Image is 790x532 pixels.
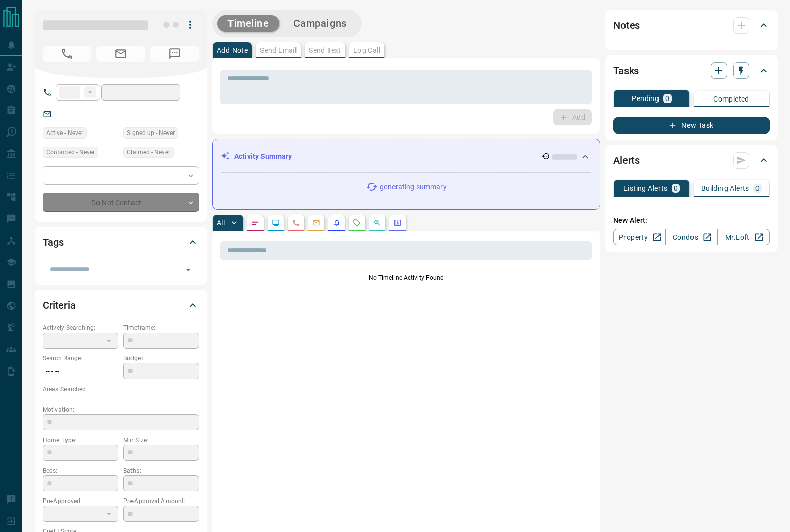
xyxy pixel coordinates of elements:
[123,323,199,332] p: Timeframe:
[96,46,145,62] span: No Email
[123,496,199,506] p: Pre-Approval Amount:
[43,466,118,475] p: Beds:
[43,297,76,313] h2: Criteria
[613,58,770,83] div: Tasks
[613,148,770,173] div: Alerts
[613,62,639,79] h2: Tasks
[217,47,248,54] p: Add Note
[43,354,118,363] p: Search Range:
[632,95,659,102] p: Pending
[43,293,199,317] div: Criteria
[220,273,592,282] p: No Timeline Activity Found
[613,13,770,38] div: Notes
[46,147,95,157] span: Contacted - Never
[292,219,300,227] svg: Calls
[613,229,666,245] a: Property
[43,193,199,212] div: Do Not Contact
[665,229,717,245] a: Condos
[43,496,118,506] p: Pre-Approved:
[701,185,749,192] p: Building Alerts
[393,219,402,227] svg: Agent Actions
[43,385,199,394] p: Areas Searched:
[613,152,640,169] h2: Alerts
[59,110,63,118] a: --
[150,46,199,62] span: No Number
[181,262,195,277] button: Open
[665,95,669,102] p: 0
[613,117,770,134] button: New Task
[613,17,640,34] h2: Notes
[127,147,170,157] span: Claimed - Never
[373,219,381,227] svg: Opportunities
[123,466,199,475] p: Baths:
[123,436,199,445] p: Min Size:
[312,219,320,227] svg: Emails
[755,185,760,192] p: 0
[613,215,770,226] p: New Alert:
[283,15,357,32] button: Campaigns
[43,363,118,380] p: -- - --
[717,229,770,245] a: Mr.Loft
[713,95,749,103] p: Completed
[333,219,341,227] svg: Listing Alerts
[272,219,280,227] svg: Lead Browsing Activity
[43,405,199,414] p: Motivation:
[674,185,678,192] p: 0
[43,234,63,250] h2: Tags
[43,46,91,62] span: No Number
[217,219,225,226] p: All
[217,15,279,32] button: Timeline
[353,219,361,227] svg: Requests
[123,354,199,363] p: Budget:
[221,147,591,166] div: Activity Summary
[380,182,446,192] p: generating summary
[127,128,175,138] span: Signed up - Never
[43,323,118,332] p: Actively Searching:
[623,185,668,192] p: Listing Alerts
[251,219,259,227] svg: Notes
[43,436,118,445] p: Home Type:
[234,151,292,162] p: Activity Summary
[46,128,83,138] span: Active - Never
[43,230,199,254] div: Tags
